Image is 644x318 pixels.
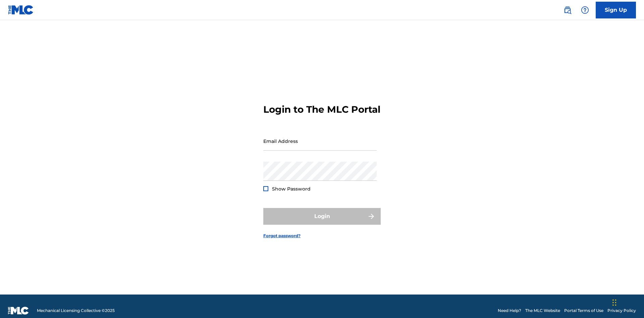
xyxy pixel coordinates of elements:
[8,307,29,315] img: logo
[564,308,603,314] a: Portal Terms of Use
[612,293,616,313] div: Drag
[8,5,34,15] img: MLC Logo
[610,286,644,318] iframe: Chat Widget
[525,308,560,314] a: The MLC Website
[607,308,636,314] a: Privacy Policy
[578,3,592,17] div: Help
[263,104,380,115] h3: Login to The MLC Portal
[563,6,572,14] img: search
[581,6,589,14] img: help
[596,2,636,18] a: Sign Up
[263,233,301,239] a: Forgot password?
[272,186,311,192] span: Show Password
[561,3,574,17] a: Public Search
[37,308,115,314] span: Mechanical Licensing Collective © 2025
[498,308,521,314] a: Need Help?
